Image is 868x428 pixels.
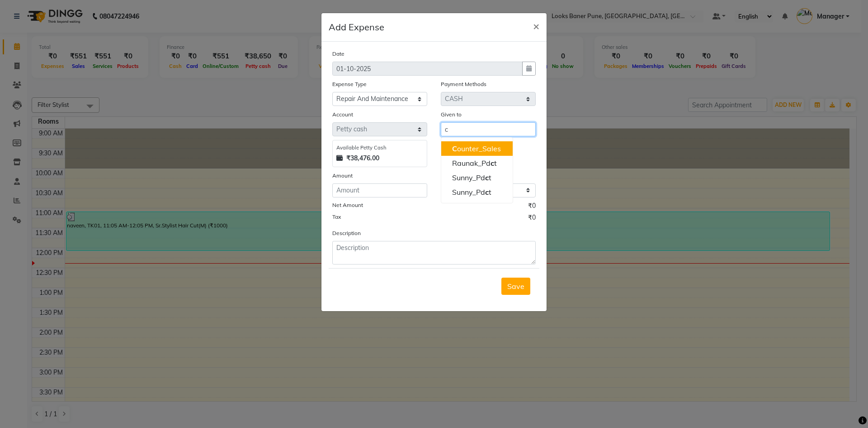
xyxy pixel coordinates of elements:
label: Date [332,50,344,58]
div: Available Petty Cash [336,144,423,152]
span: ₹0 [528,213,536,225]
input: Amount [332,183,427,197]
span: C [452,144,457,153]
button: Close [526,13,547,38]
label: Net Amount [332,201,363,209]
strong: ₹38,476.00 [346,154,379,163]
label: Amount [332,172,353,180]
button: Save [501,278,530,295]
label: Description [332,229,361,237]
span: c [485,173,489,182]
label: Given to [441,111,462,119]
span: c [485,188,489,197]
ngb-highlight: Sunny_Pd t [452,173,491,182]
label: Tax [332,213,341,221]
ngb-highlight: Sunny_Pd t [452,188,491,197]
span: Save [507,282,524,291]
ngb-highlight: Raunak_Pd t [452,159,497,168]
ngb-highlight: ounter_Sales [452,144,501,153]
span: ₹0 [528,201,536,213]
label: Payment Methods [441,80,486,88]
span: c [491,159,494,168]
label: Expense Type [332,80,367,88]
input: Given to [441,122,536,136]
h5: Add Expense [329,20,384,34]
span: × [533,19,539,33]
label: Account [332,111,353,119]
